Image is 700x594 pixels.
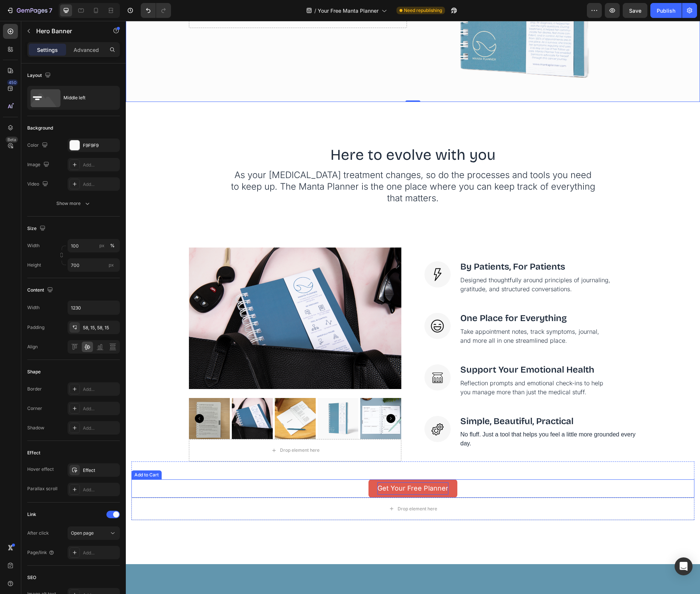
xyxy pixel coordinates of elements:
[49,6,52,15] p: 7
[404,7,442,14] span: Need republishing
[335,292,441,302] span: One Place for Everything
[27,466,54,473] div: Hover effect
[83,405,118,412] div: Add...
[27,197,120,210] button: Show more
[83,386,118,393] div: Add...
[126,21,700,594] iframe: Design area
[629,7,641,14] span: Save
[205,125,370,143] span: Here to evolve with you
[83,162,118,168] div: Add...
[83,425,118,432] div: Add...
[27,242,40,249] label: Width
[68,301,119,314] input: Auto
[83,550,118,556] div: Add...
[27,450,40,456] div: Effect
[7,80,18,85] div: 450
[97,241,106,250] button: %
[675,557,693,575] div: Open Intercom Messenger
[83,181,118,188] div: Add...
[68,239,120,252] input: px%
[56,200,91,207] div: Show more
[27,549,55,556] div: Page/link
[335,343,469,354] strong: Support Your Emotional Health
[99,242,105,249] div: px
[6,137,18,143] div: Beta
[68,526,120,540] button: Open page
[27,574,36,581] div: SEO
[108,241,117,250] button: px
[27,125,53,131] div: Background
[27,485,57,492] div: Parallax scroll
[27,424,44,431] div: Shadow
[71,530,94,536] span: Open page
[141,3,171,18] div: Undo/Redo
[27,405,42,412] div: Corner
[334,395,511,405] h3: Simple, Beautiful, Practical
[109,262,114,268] span: px
[243,458,332,476] button: Get Your Free Planner
[83,486,118,493] div: Add...
[27,343,38,350] div: Align
[650,3,682,18] button: Publish
[63,217,276,377] a: Manta Planner©: Limited to one per order
[335,255,485,272] span: Designed thoughtfully around principles of journaling, gratitude, and structured conversations.
[272,485,311,491] div: Drop element here
[27,304,40,311] div: Width
[27,179,50,189] div: Video
[3,3,56,18] button: 7
[27,511,36,518] div: Link
[27,160,51,170] div: Image
[252,461,323,473] div: Get Your Free Planner
[623,3,647,18] button: Save
[657,7,675,15] div: Publish
[7,451,34,457] div: Add to Cart
[27,71,52,81] div: Layout
[335,358,489,376] p: Reflection prompts and emotional check-ins to help you manage more than just the medical stuff.
[27,530,49,537] div: After click
[318,7,379,15] span: Your Free Manta Planner
[27,140,49,150] div: Color
[154,426,194,432] div: Drop element here
[314,7,316,15] span: /
[27,262,41,268] label: Height
[74,46,99,54] p: Advanced
[83,467,118,474] div: Effect
[335,307,473,323] span: Take appointment notes, track symptoms, journal, and more all in one streamlined place.
[63,89,109,106] div: Middle left
[105,149,469,183] span: As your [MEDICAL_DATA] treatment changes, so do the processes and tools you need to keep up. The ...
[335,240,439,251] span: By Patients, For Patients
[261,393,270,402] button: Carousel Next Arrow
[27,224,47,234] div: Size
[27,386,42,392] div: Border
[37,46,58,54] p: Settings
[27,324,44,331] div: Padding
[36,27,100,35] p: Hero Banner
[83,142,118,149] div: F9F9F9
[27,368,41,375] div: Shape
[69,393,78,402] button: Carousel Back Arrow
[110,242,115,249] div: %
[27,285,55,295] div: Content
[335,409,510,427] p: No fluff. Just a tool that helps you feel a little more grounded every day.
[83,324,118,331] div: 58, 15, 58, 15
[68,258,120,272] input: px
